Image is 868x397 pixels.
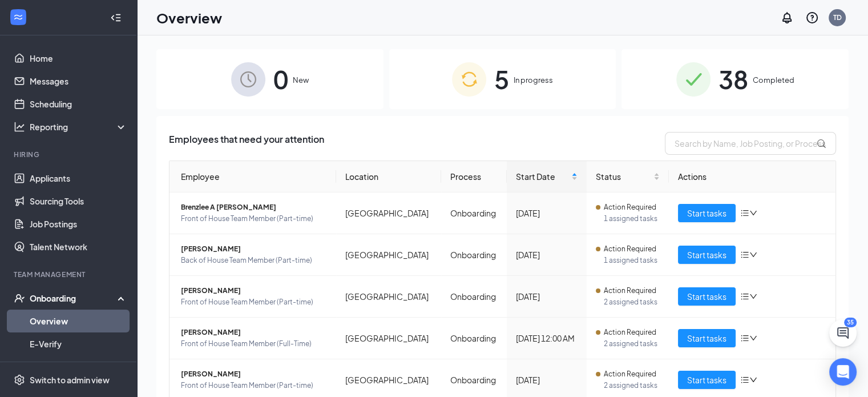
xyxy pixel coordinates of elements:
div: Team Management [14,270,125,279]
span: In progress [514,74,553,86]
div: Reporting [30,121,128,133]
span: bars [740,208,749,218]
svg: Notifications [780,11,794,25]
svg: Analysis [14,121,25,133]
div: Onboarding [30,292,118,304]
button: Start tasks [678,329,736,347]
div: Open Intercom Messenger [829,358,857,386]
a: Talent Network [30,235,127,258]
div: 35 [844,318,857,327]
span: Completed [753,74,794,86]
div: Hiring [14,150,125,159]
svg: UserCheck [14,292,25,304]
span: Start tasks [687,248,726,261]
input: Search by Name, Job Posting, or Process [665,132,836,155]
td: [GEOGRAPHIC_DATA] [336,318,441,359]
div: [DATE] [516,248,577,261]
span: Employees that need your attention [169,132,324,155]
span: bars [740,250,749,259]
span: 2 assigned tasks [604,338,660,350]
span: [PERSON_NAME] [181,368,327,380]
svg: ChatActive [836,326,850,340]
th: Employee [169,161,336,193]
span: Front of House Team Member (Part-time) [181,296,327,308]
a: E-Verify [30,332,127,355]
span: [PERSON_NAME] [181,327,327,338]
span: Front of House Team Member (Part-time) [181,213,327,224]
div: [DATE] [516,374,577,386]
div: Switch to admin view [30,374,110,386]
span: 38 [718,59,748,99]
a: Overview [30,310,127,332]
span: down [749,334,757,342]
span: Start Date [516,170,568,183]
span: 1 assigned tasks [604,255,660,266]
span: Start tasks [687,207,726,219]
td: Onboarding [441,234,507,276]
span: down [749,376,757,384]
svg: QuestionInfo [805,11,819,25]
span: Start tasks [687,332,726,344]
td: Onboarding [441,276,507,318]
span: Front of House Team Member (Part-time) [181,380,327,391]
h1: Overview [156,8,222,27]
a: Applicants [30,167,127,190]
button: Start tasks [678,246,736,264]
span: bars [740,375,749,384]
span: [PERSON_NAME] [181,285,327,296]
span: down [749,209,757,217]
span: bars [740,334,749,343]
span: Front of House Team Member (Full-Time) [181,338,327,350]
span: Brenzlee A [PERSON_NAME] [181,202,327,213]
button: ChatActive [829,319,857,347]
span: 1 assigned tasks [604,213,660,224]
td: Onboarding [441,193,507,234]
span: Start tasks [687,374,726,386]
span: Start tasks [687,290,726,303]
span: 0 [273,59,288,99]
a: Scheduling [30,93,127,115]
a: Sourcing Tools [30,190,127,212]
span: down [749,292,757,300]
svg: WorkstreamLogo [13,11,24,23]
span: Action Required [604,202,656,213]
svg: Collapse [110,12,122,23]
button: Start tasks [678,287,736,306]
span: down [749,251,757,259]
span: Action Required [604,327,656,338]
div: TD [833,13,842,22]
td: [GEOGRAPHIC_DATA] [336,193,441,234]
th: Location [336,161,441,193]
th: Actions [669,161,835,193]
td: [GEOGRAPHIC_DATA] [336,276,441,318]
th: Process [441,161,507,193]
svg: Settings [14,374,25,386]
span: bars [740,292,749,301]
span: Action Required [604,285,656,296]
div: [DATE] [516,290,577,303]
span: Back of House Team Member (Part-time) [181,255,327,266]
a: Onboarding Documents [30,355,127,378]
span: [PERSON_NAME] [181,243,327,255]
th: Status [587,161,669,193]
span: 2 assigned tasks [604,296,660,308]
button: Start tasks [678,204,736,222]
span: Action Required [604,368,656,380]
span: New [293,74,309,86]
span: Status [596,170,652,183]
a: Home [30,47,127,70]
button: Start tasks [678,371,736,389]
td: [GEOGRAPHIC_DATA] [336,234,441,276]
span: 5 [494,59,509,99]
td: Onboarding [441,318,507,359]
div: [DATE] [516,207,577,219]
span: Action Required [604,243,656,255]
a: Messages [30,70,127,93]
a: Job Postings [30,212,127,235]
div: [DATE] 12:00 AM [516,332,577,344]
span: 2 assigned tasks [604,380,660,391]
